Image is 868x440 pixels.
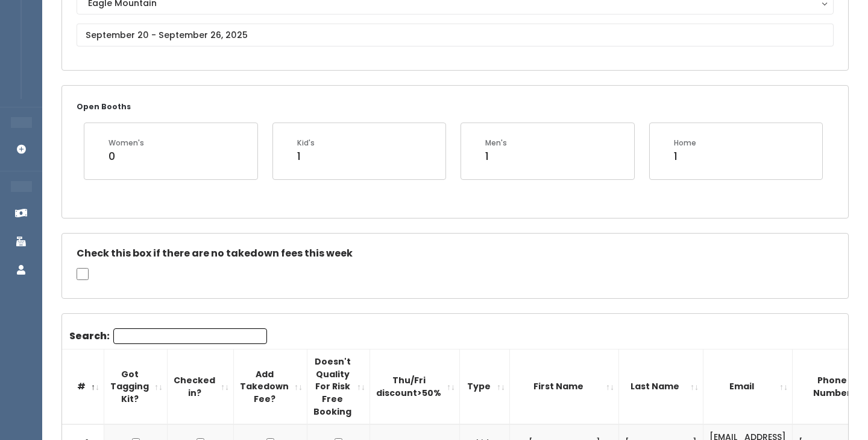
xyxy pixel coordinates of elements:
[674,138,696,148] div: Home
[77,24,834,46] input: September 20 - September 26, 2025
[674,148,696,164] div: 1
[77,101,131,112] small: Open Booths
[460,349,510,424] th: Type: activate to sort column ascending
[297,138,315,148] div: Kid's
[370,349,460,424] th: Thu/Fri discount&gt;50%: activate to sort column ascending
[485,148,507,164] div: 1
[485,138,507,148] div: Men's
[108,138,144,148] div: Women's
[297,148,315,164] div: 1
[113,328,267,344] input: Search:
[307,349,370,424] th: Doesn't Quality For Risk Free Booking : activate to sort column ascending
[69,328,267,344] label: Search:
[77,248,834,259] h5: Check this box if there are no takedown fees this week
[104,349,168,424] th: Got Tagging Kit?: activate to sort column ascending
[619,349,703,424] th: Last Name: activate to sort column ascending
[108,148,144,164] div: 0
[510,349,619,424] th: First Name: activate to sort column ascending
[168,349,234,424] th: Checked in?: activate to sort column ascending
[703,349,793,424] th: Email: activate to sort column ascending
[234,349,307,424] th: Add Takedown Fee?: activate to sort column ascending
[62,349,104,424] th: #: activate to sort column descending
